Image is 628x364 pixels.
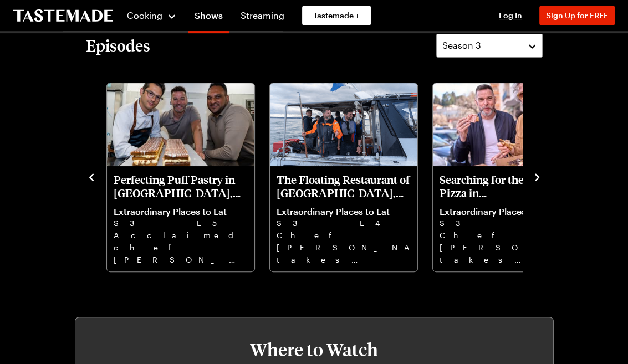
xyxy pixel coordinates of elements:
button: navigate to previous item [86,170,97,183]
span: Cooking [127,10,162,20]
p: Extraordinary Places to Eat [277,206,411,217]
a: Searching for the Best Pizza in Rome, Italy [440,173,574,265]
img: The Floating Restaurant of Devon, United Kingdom [270,83,417,166]
p: S3 - E5 [114,217,248,229]
a: To Tastemade Home Page [13,9,113,22]
p: Acclaimed chef [PERSON_NAME] takes [PERSON_NAME] to Burgundy to visit his favourite restaurants. [114,229,248,265]
button: Log In [488,10,533,21]
p: Chef [PERSON_NAME] takes [PERSON_NAME] to [GEOGRAPHIC_DATA] in search of the city’s most exciting... [440,229,574,265]
span: Sign Up for FREE [546,11,608,20]
p: S3 - E4 [277,217,411,229]
a: Shows [188,2,229,33]
p: Chef [PERSON_NAME] takes [PERSON_NAME] to [GEOGRAPHIC_DATA] to visit her favourite restaurants. [277,229,411,265]
p: Extraordinary Places to Eat [114,206,248,217]
button: Season 3 [436,33,543,58]
div: Perfecting Puff Pastry in Burgundy, France [107,83,254,271]
p: Extraordinary Places to Eat [440,206,574,217]
a: Tastemade + [302,6,371,25]
div: Searching for the Best Pizza in Rome, Italy [433,83,580,271]
span: Log In [499,11,522,20]
h2: Episodes [86,35,150,55]
p: S3 - E3 [440,217,574,229]
div: The Floating Restaurant of Devon, United Kingdom [270,83,417,271]
h3: Where to Watch [109,340,520,360]
div: 4 / 6 [432,80,595,273]
a: Perfecting Puff Pastry in Burgundy, France [114,173,248,265]
img: Searching for the Best Pizza in Rome, Italy [433,83,580,166]
span: Season 3 [442,39,481,52]
p: The Floating Restaurant of [GEOGRAPHIC_DATA], [GEOGRAPHIC_DATA] [277,173,411,199]
button: Cooking [126,2,177,29]
div: 2 / 6 [106,80,269,273]
button: navigate to next item [532,170,543,183]
button: Sign Up for FREE [539,6,615,25]
p: Searching for the Best Pizza in [GEOGRAPHIC_DATA], [GEOGRAPHIC_DATA] [440,173,574,199]
a: The Floating Restaurant of Devon, United Kingdom [277,173,411,265]
img: Perfecting Puff Pastry in Burgundy, France [107,83,254,166]
span: Tastemade + [313,10,360,21]
div: 3 / 6 [269,80,432,273]
p: Perfecting Puff Pastry in [GEOGRAPHIC_DATA], [GEOGRAPHIC_DATA] [114,173,248,199]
